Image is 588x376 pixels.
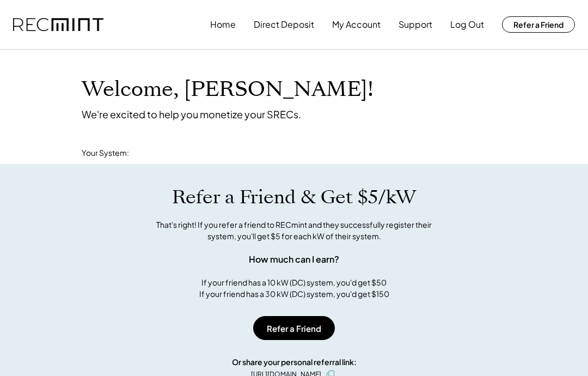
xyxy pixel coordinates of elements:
[450,14,484,35] button: Log Out
[502,16,575,33] button: Refer a Friend
[82,77,373,102] h1: Welcome, [PERSON_NAME]!
[253,316,335,340] button: Refer a Friend
[399,14,432,35] button: Support
[332,14,381,35] button: My Account
[254,14,314,35] button: Direct Deposit
[144,219,444,242] div: That's right! If you refer a friend to RECmint and they successfully register their system, you'l...
[13,18,103,32] img: recmint-logotype%403x.png
[82,148,129,159] div: Your System:
[172,186,416,209] h1: Refer a Friend & Get $5/kW
[249,253,339,266] div: How much can I earn?
[232,356,357,368] div: Or share your personal referral link:
[199,277,389,300] div: If your friend has a 10 kW (DC) system, you'd get $50 If your friend has a 30 kW (DC) system, you...
[210,14,236,35] button: Home
[82,108,301,120] div: We're excited to help you monetize your SRECs.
